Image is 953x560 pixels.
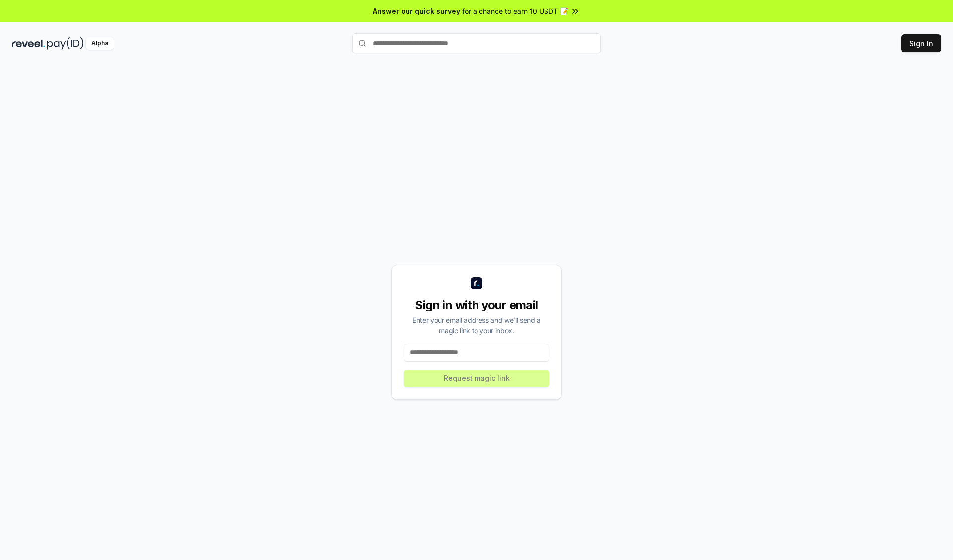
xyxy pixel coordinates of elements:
button: Sign In [901,34,941,52]
img: logo_small [471,277,482,289]
div: Sign in with your email [404,297,549,313]
div: Enter your email address and we’ll send a magic link to your inbox. [404,315,549,336]
div: Alpha [86,37,114,50]
img: pay_id [47,37,84,50]
span: Answer our quick survey [373,6,460,16]
span: for a chance to earn 10 USDT 📝 [462,6,568,16]
img: reveel_dark [12,37,45,50]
